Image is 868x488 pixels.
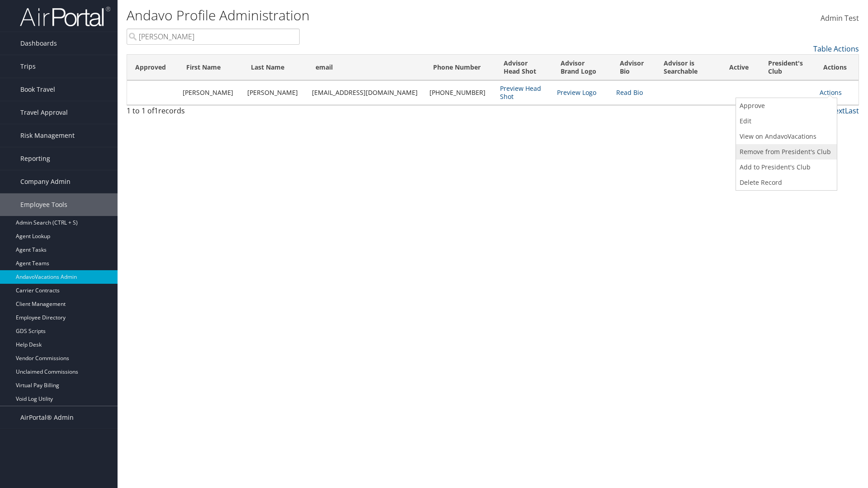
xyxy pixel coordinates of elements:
[552,55,612,80] th: Advisor Brand Logo: activate to sort column ascending
[425,80,495,105] td: [PHONE_NUMBER]
[845,106,859,116] a: Last
[557,88,596,97] a: Preview Logo
[178,80,243,105] td: [PERSON_NAME]
[178,55,243,80] th: First Name: activate to sort column ascending
[736,98,835,113] a: Approve
[20,193,67,216] span: Employee Tools
[736,144,835,160] a: Remove from President's Club
[20,32,57,55] span: Dashboards
[20,406,74,429] span: AirPortal® Admin
[820,88,842,97] a: Actions
[20,78,55,101] span: Book Travel
[425,55,495,80] th: Phone Number: activate to sort column ascending
[656,55,721,80] th: Advisor is Searchable: activate to sort column ascending
[127,28,300,45] input: Search
[821,13,859,23] span: Admin Test
[127,6,615,25] h1: Andavo Profile Administration
[307,80,425,105] td: [EMAIL_ADDRESS][DOMAIN_NAME]
[821,5,859,33] a: Admin Test
[20,6,110,27] img: airportal-logo.png
[736,175,835,190] a: Delete Record
[736,129,835,144] a: View on AndavoVacations
[612,55,656,80] th: Advisor Bio: activate to sort column ascending
[721,55,760,80] th: Active: activate to sort column ascending
[760,55,816,80] th: President's Club: activate to sort column ascending
[500,84,541,101] a: Preview Head Shot
[736,113,835,129] a: Edit
[127,55,178,80] th: Approved: activate to sort column ascending
[243,80,307,105] td: [PERSON_NAME]
[495,55,552,80] th: Advisor Head Shot: activate to sort column ascending
[813,44,859,54] a: Table Actions
[20,55,36,78] span: Trips
[815,55,859,80] th: Actions
[20,101,68,124] span: Travel Approval
[20,124,75,147] span: Risk Management
[616,88,643,97] a: Read Bio
[20,147,50,170] span: Reporting
[20,170,71,193] span: Company Admin
[307,55,425,80] th: email: activate to sort column ascending
[127,105,300,121] div: 1 to 1 of records
[736,160,835,175] a: Add to President's Club
[243,55,307,80] th: Last Name: activate to sort column ascending
[154,106,158,116] span: 1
